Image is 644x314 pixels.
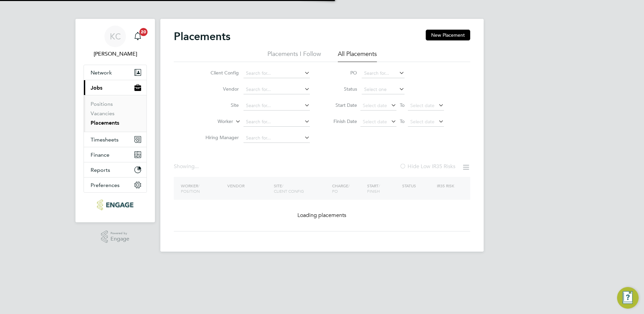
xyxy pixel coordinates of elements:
span: Finance [91,152,109,158]
li: All Placements [338,50,377,62]
img: ncclondon-logo-retina.png [97,199,133,210]
label: Worker [194,118,233,125]
button: Preferences [84,178,147,192]
span: KC [110,32,121,41]
button: Jobs [84,80,147,95]
button: Engage Resource Center [617,287,639,309]
label: Hiring Manager [200,134,239,140]
h2: Placements [174,30,230,43]
a: Go to home page [84,199,147,210]
span: Reports [91,167,110,173]
a: Vacancies [91,110,115,117]
span: Jobs [91,85,102,91]
span: To [398,101,407,109]
span: To [398,117,407,126]
li: Placements I Follow [267,50,321,62]
button: Finance [84,147,147,162]
span: Select date [410,102,434,108]
span: Select date [363,102,387,108]
label: PO [327,70,357,76]
label: Client Config [200,70,239,76]
label: Status [327,86,357,92]
button: New Placement [426,30,470,40]
label: Finish Date [327,118,357,124]
label: Start Date [327,102,357,108]
div: Jobs [84,95,147,132]
span: Select date [363,119,387,125]
a: Powered byEngage [101,230,130,243]
label: Hide Low IR35 Risks [399,163,455,170]
input: Search for... [244,133,310,143]
input: Search for... [244,69,310,78]
a: 20 [131,26,144,47]
input: Search for... [244,117,310,127]
a: Positions [91,101,113,107]
span: ... [195,163,199,170]
nav: Main navigation [75,19,155,222]
button: Network [84,65,147,80]
span: Kerry Cattle [84,50,147,58]
span: Powered by [110,230,129,236]
input: Select one [362,85,405,94]
input: Search for... [244,85,310,94]
button: Timesheets [84,132,147,147]
a: Placements [91,120,119,126]
span: Preferences [91,182,120,188]
div: Showing [174,163,200,170]
span: 20 [139,28,148,36]
span: Timesheets [91,136,119,143]
span: Network [91,69,112,76]
label: Vendor [200,86,239,92]
button: Reports [84,162,147,177]
span: Engage [110,236,129,242]
input: Search for... [362,69,405,78]
label: Site [200,102,239,108]
input: Search for... [244,101,310,111]
a: KC[PERSON_NAME] [84,26,147,58]
span: Select date [410,119,434,125]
